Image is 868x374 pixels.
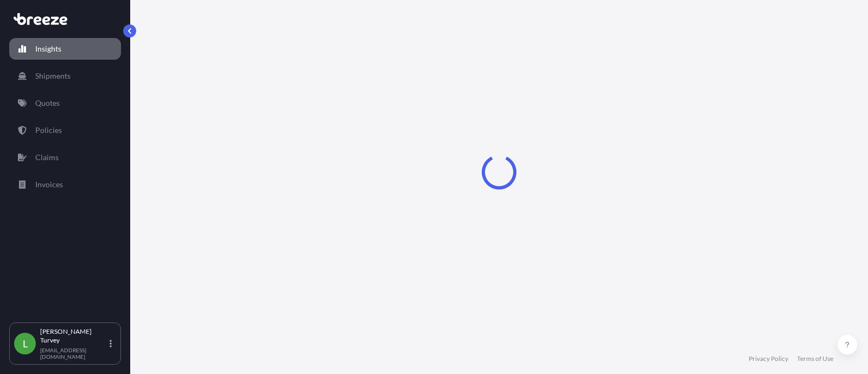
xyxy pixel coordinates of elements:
[9,174,121,195] a: Invoices
[9,147,121,168] a: Claims
[9,38,121,60] a: Insights
[35,43,61,54] p: Insights
[35,98,60,109] p: Quotes
[35,125,62,136] p: Policies
[35,71,71,81] p: Shipments
[797,354,833,363] a: Terms of Use
[9,119,121,141] a: Policies
[23,338,28,349] span: L
[40,327,107,345] p: [PERSON_NAME] Turvey
[9,92,121,114] a: Quotes
[40,347,107,360] p: [EMAIL_ADDRESS][DOMAIN_NAME]
[749,354,788,363] a: Privacy Policy
[9,65,121,87] a: Shipments
[35,152,59,163] p: Claims
[35,179,63,190] p: Invoices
